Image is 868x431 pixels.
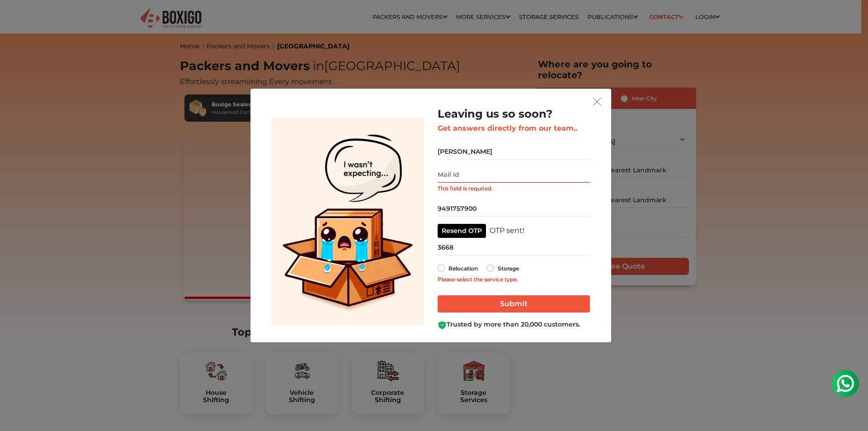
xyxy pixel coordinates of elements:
[438,124,590,133] h3: Get answers directly from our team..
[438,108,590,121] h2: Leaving us so soon?
[438,185,493,193] label: This field is required.
[490,225,524,236] div: OTP sent!
[438,321,447,330] img: Boxigo Customer Shield
[438,295,590,313] input: Submit
[438,240,590,256] input: OTP
[438,224,486,238] button: Resend OTP
[438,144,590,160] input: Your Name
[438,201,590,217] input: Mobile No
[498,263,519,274] label: Storage
[271,117,424,326] img: Lead Welcome Image
[438,167,590,183] input: Mail Id
[438,275,518,284] label: Please select the service type.
[593,98,601,106] img: exit
[9,9,27,27] img: whatsapp-icon.svg
[448,263,478,274] label: Relocation
[438,320,590,329] div: Trusted by more than 20,000 customers.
